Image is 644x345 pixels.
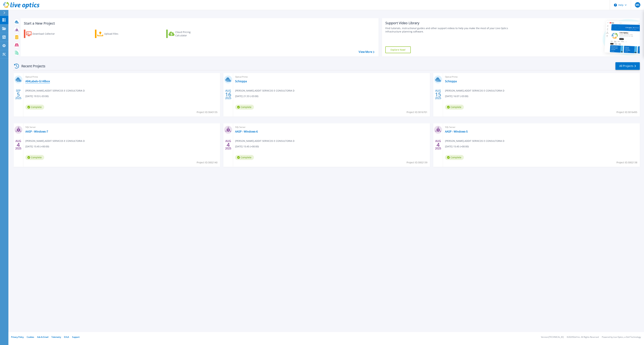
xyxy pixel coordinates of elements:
span: 16 [225,93,231,96]
span: Complete [25,155,44,160]
div: Download Collector [32,30,59,37]
a: View More [359,50,374,53]
span: [PERSON_NAME] , ADDIT SERVICOS E CONSULTORIA D [445,89,504,93]
a: Support [72,336,79,338]
a: Upload Files [95,30,132,38]
span: [DATE] 19:53 (-03:00) [25,94,49,98]
span: SQL Server [25,125,218,129]
li: Version: [TECHNICAL_ID] [541,336,564,338]
span: Optical Prime [235,75,428,79]
a: EULA [64,336,69,338]
span: [DATE] 15:45 (+00:00) [235,145,259,148]
span: Optical Prime [445,75,638,79]
span: Project ID: 3002140 [197,161,217,164]
span: Optical Prime [25,75,218,79]
span: [PERSON_NAME] , ADDIT SERVICOS E CONSULTORIA D [235,89,294,93]
span: SQL Server [445,125,638,129]
a: Schioppa [445,80,457,83]
span: Project ID: 3016701 [407,110,427,114]
span: 4 [437,143,440,146]
div: AUG 2025 [435,88,441,101]
span: 5 [17,93,20,96]
a: Cloud Pricing Calculator [166,30,204,38]
span: Complete [25,105,44,110]
a: Ads & Email [37,336,48,338]
li: © 2025 Dell Inc. All Rights Reserved [567,336,599,338]
span: [PERSON_NAME] , ADDIT SERVICOS E CONSULTORIA D [25,89,85,93]
span: [PERSON_NAME] , ADDIT SERVICOS E CONSULTORIA D [235,139,294,143]
span: Project ID: 3002139 [407,161,427,164]
span: [DATE] 16:07 (-03:00) [445,94,468,98]
span: [PERSON_NAME] , ADDIT SERVICOS E CONSULTORIA D [25,139,85,143]
div: AUG 2025 [435,139,441,151]
span: 4 [17,143,20,146]
span: Complete [445,105,464,110]
a: Cookies [27,336,34,338]
div: AUG 2025 [225,139,231,151]
div: AUG 2025 [15,139,22,151]
span: 15 [435,93,441,96]
span: Project ID: 3002138 [616,161,637,164]
div: Find tutorials, instructional guides and other support videos to help you make the most of your L... [385,27,520,33]
span: SQL Server [235,125,428,129]
a: All Projects [615,62,640,70]
a: Explore Now! [385,46,411,53]
a: Schioppa [235,80,247,83]
div: SEP 2025 [15,88,22,101]
a: AASP - Windows-6 [235,130,258,133]
a: Download Collector [24,30,61,38]
span: [DATE] 21:33 (-03:00) [235,94,258,98]
div: Upload Files [104,30,131,37]
span: Complete [235,105,254,110]
span: Complete [235,155,254,160]
span: 4 [227,143,230,146]
span: [PERSON_NAME] , ADDIT SERVICOS E CONSULTORIA D [445,139,504,143]
a: All4Labels-GI Allbox [25,80,50,83]
span: Project ID: 3043135 [197,110,217,114]
a: Privacy Policy [11,336,24,338]
h3: Start a New Project [24,22,374,25]
span: [DATE] 15:45 (+00:00) [445,145,469,148]
span: Project ID: 3016495 [616,110,637,114]
a: AASP - Windows-7 [25,130,48,133]
div: Cloud Pricing Calculator [175,30,202,37]
div: Support Video Library [385,21,520,25]
span: Complete [445,155,464,160]
div: AUG 2025 [225,88,231,101]
div: Recent Projects [13,62,50,70]
span: MS [636,4,639,6]
li: Powered by Live Optics, a Dell Technology [602,336,641,338]
a: Telemetry [51,336,61,338]
span: [DATE] 15:45 (+00:00) [25,145,49,148]
a: AASP - Windows-5 [445,130,468,133]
